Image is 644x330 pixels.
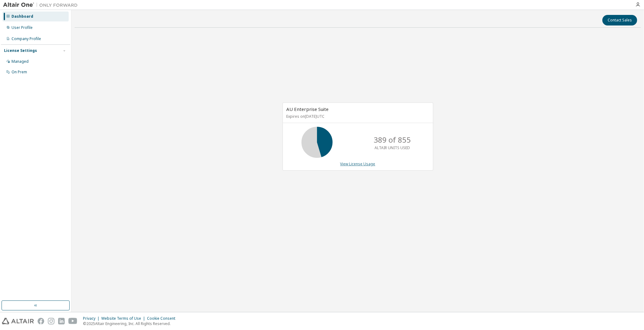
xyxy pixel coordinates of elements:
a: View License Usage [340,161,375,167]
p: 389 of 855 [374,135,411,145]
img: youtube.svg [68,318,77,324]
div: Managed [11,59,29,64]
p: © 2025 Altair Engineering, Inc. All Rights Reserved. [83,321,179,326]
img: linkedin.svg [58,318,65,324]
div: Dashboard [11,14,33,19]
img: altair_logo.svg [2,318,34,324]
div: Privacy [83,316,101,321]
img: facebook.svg [38,318,44,324]
div: On Prem [11,70,27,75]
div: Cookie Consent [147,316,179,321]
div: Website Terms of Use [101,316,147,321]
img: Altair One [3,2,81,8]
p: Expires on [DATE] UTC [287,114,428,119]
div: License Settings [4,48,37,53]
div: User Profile [11,25,33,30]
p: ALTAIR UNITS USED [375,145,410,150]
button: Contact Sales [602,15,637,25]
img: instagram.svg [48,318,54,324]
div: Company Profile [11,36,41,41]
span: AU Enterprise Suite [287,106,329,112]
